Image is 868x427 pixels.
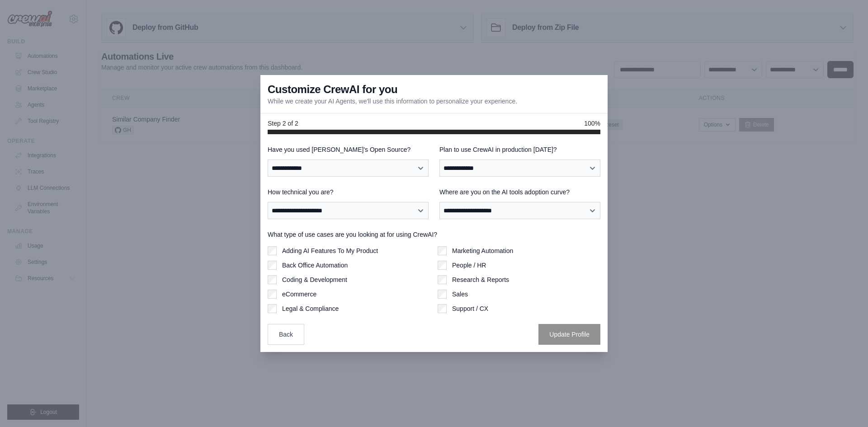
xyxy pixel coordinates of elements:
div: Widget de chat [823,384,868,427]
p: While we create your AI Agents, we'll use this information to personalize your experience. [268,97,517,106]
label: Legal & Compliance [282,304,339,313]
h3: Customize CrewAI for you [268,82,397,97]
label: Back Office Automation [282,261,348,270]
label: Plan to use CrewAI in production [DATE]? [439,145,600,154]
label: People / HR [452,261,486,270]
label: What type of use cases are you looking at for using CrewAI? [268,230,600,239]
label: eCommerce [282,290,316,299]
button: Update Profile [538,324,600,345]
label: Sales [452,290,468,299]
label: Where are you on the AI tools adoption curve? [439,188,600,197]
label: How technical you are? [268,188,429,197]
label: Marketing Automation [452,246,513,255]
span: 100% [584,119,600,128]
label: Coding & Development [282,275,347,284]
iframe: Chat Widget [823,384,868,427]
label: Support / CX [452,304,488,313]
label: Research & Reports [452,275,509,284]
label: Have you used [PERSON_NAME]'s Open Source? [268,145,429,154]
span: Step 2 of 2 [268,119,298,128]
label: Adding AI Features To My Product [282,246,378,255]
button: Back [268,324,304,345]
